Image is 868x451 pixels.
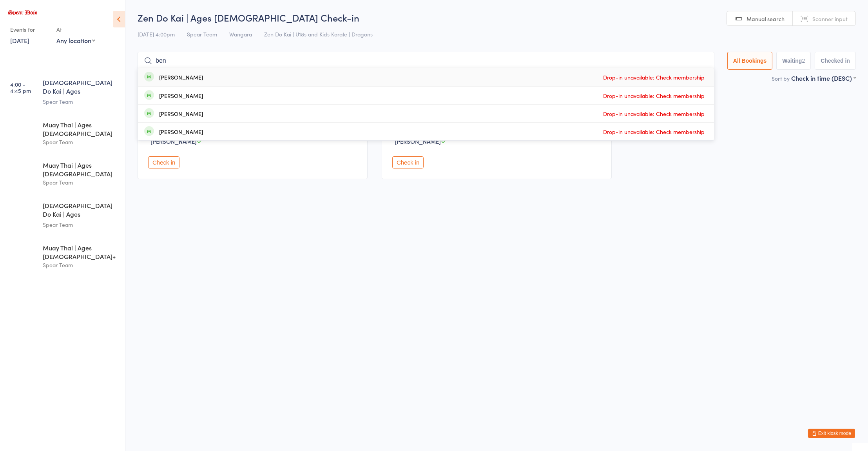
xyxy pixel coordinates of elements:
[43,201,118,220] div: [DEMOGRAPHIC_DATA] Do Kai | Ages [DEMOGRAPHIC_DATA]
[791,74,856,82] div: Check in time (DESC)
[2,194,125,236] a: 5:30 -6:15 pm[DEMOGRAPHIC_DATA] Do Kai | Ages [DEMOGRAPHIC_DATA]Spear Team
[138,11,856,24] h2: Zen Do Kai | Ages [DEMOGRAPHIC_DATA] Check-in
[2,114,125,153] a: 4:44 -5:29 pmMuay Thai | Ages [DEMOGRAPHIC_DATA]Spear Team
[43,178,118,187] div: Spear Team
[150,137,197,145] span: [PERSON_NAME]
[43,120,118,138] div: Muay Thai | Ages [DEMOGRAPHIC_DATA]
[264,30,373,38] span: Zen Do Kai | U18s and Kids Karate | Dragons
[601,71,707,83] span: Drop-in unavailable: Check membership
[2,154,125,194] a: 4:45 -5:30 pmMuay Thai | Ages [DEMOGRAPHIC_DATA]Spear Team
[727,52,773,70] button: All Bookings
[392,156,424,168] button: Check in
[43,161,118,178] div: Muay Thai | Ages [DEMOGRAPHIC_DATA]
[138,30,175,38] span: [DATE] 4:00pm
[10,23,49,36] div: Events for
[812,15,848,23] span: Scanner input
[56,36,95,45] div: Any location
[56,23,95,36] div: At
[229,30,252,38] span: Wangara
[43,138,118,147] div: Spear Team
[159,129,203,135] div: [PERSON_NAME]
[10,81,31,94] time: 4:00 - 4:45 pm
[601,126,707,138] span: Drop-in unavailable: Check membership
[8,10,37,15] img: Spear Dojo
[10,36,29,45] a: [DATE]
[159,74,203,80] div: [PERSON_NAME]
[601,108,707,120] span: Drop-in unavailable: Check membership
[10,164,31,176] time: 4:45 - 5:30 pm
[43,78,118,97] div: [DEMOGRAPHIC_DATA] Do Kai | Ages [DEMOGRAPHIC_DATA]
[815,52,856,70] button: Checked in
[43,97,118,106] div: Spear Team
[159,92,203,99] div: [PERSON_NAME]
[148,156,179,168] button: Check in
[772,74,790,82] label: Sort by
[395,137,441,145] span: [PERSON_NAME]
[138,52,714,70] input: Search
[601,90,707,101] span: Drop-in unavailable: Check membership
[159,110,203,117] div: [PERSON_NAME]
[43,220,118,229] div: Spear Team
[2,71,125,113] a: 4:00 -4:45 pm[DEMOGRAPHIC_DATA] Do Kai | Ages [DEMOGRAPHIC_DATA]Spear Team
[43,261,118,270] div: Spear Team
[10,246,30,259] time: 6:30 - 7:30 pm
[808,429,855,438] button: Exit kiosk mode
[10,204,30,217] time: 5:30 - 6:15 pm
[776,52,811,70] button: Waiting2
[747,15,785,23] span: Manual search
[187,30,217,38] span: Spear Team
[10,123,31,136] time: 4:44 - 5:29 pm
[2,237,125,276] a: 6:30 -7:30 pmMuay Thai | Ages [DEMOGRAPHIC_DATA]+Spear Team
[802,58,805,64] div: 2
[43,243,118,261] div: Muay Thai | Ages [DEMOGRAPHIC_DATA]+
